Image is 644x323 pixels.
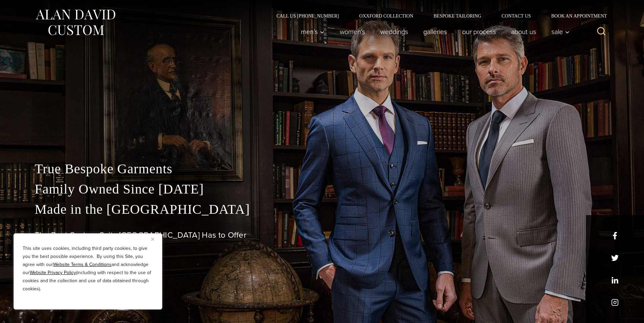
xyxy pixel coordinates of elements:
[503,25,544,38] a: About Us
[35,7,116,37] img: Alan David Custom
[35,230,610,240] h1: The Best Custom Suits [GEOGRAPHIC_DATA] Has to Offer
[492,13,541,18] a: Contact Us
[30,269,76,276] a: Website Privacy Policy
[541,13,609,18] a: Book an Appointment
[349,13,423,18] a: Oxxford Collection
[415,25,454,38] a: Galleries
[454,25,503,38] a: Our Process
[53,261,112,268] a: Website Terms & Conditions
[266,13,610,18] nav: Secondary Navigation
[293,25,573,38] nav: Primary Navigation
[373,25,415,38] a: weddings
[151,235,159,243] button: Close
[423,13,491,18] a: Bespoke Tailoring
[151,238,154,241] img: Close
[266,13,349,18] a: Call Us [PHONE_NUMBER]
[551,28,570,35] span: Sale
[593,24,610,40] button: View Search Form
[301,28,325,35] span: Men’s
[23,244,153,293] p: This site uses cookies, including third party cookies, to give you the best possible experience. ...
[35,159,610,219] p: True Bespoke Garments Family Owned Since [DATE] Made in the [GEOGRAPHIC_DATA]
[332,25,373,38] a: Women’s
